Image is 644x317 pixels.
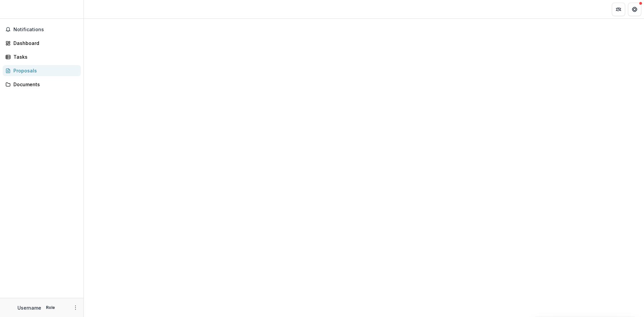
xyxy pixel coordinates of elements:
div: Documents [13,81,75,88]
a: Dashboard [3,38,81,49]
a: Documents [3,79,81,90]
a: Tasks [3,51,81,62]
div: Tasks [13,53,75,60]
button: Partners [612,3,625,16]
p: Role [44,305,57,311]
span: Notifications [13,27,78,33]
div: Proposals [13,67,75,74]
p: Username [17,304,41,311]
button: More [71,304,79,312]
a: Proposals [3,65,81,76]
button: Notifications [3,24,81,35]
div: Dashboard [13,40,75,47]
button: Get Help [628,3,641,16]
